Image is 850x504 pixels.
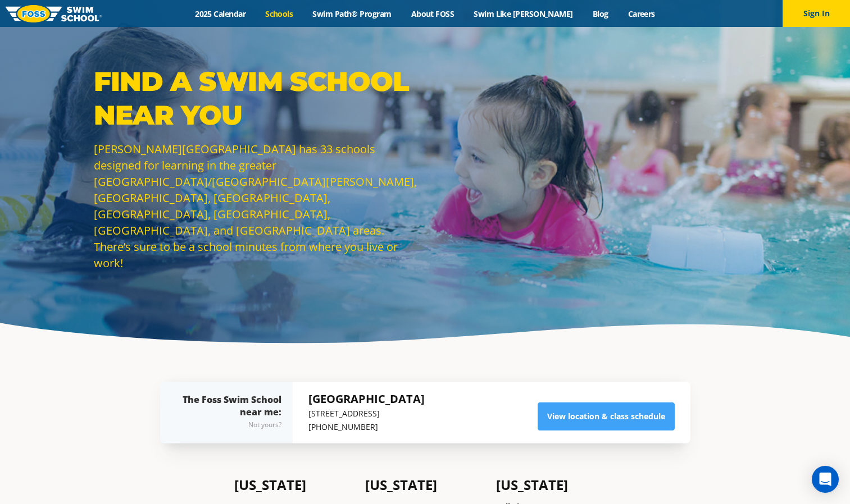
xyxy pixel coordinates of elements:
[303,8,401,19] a: Swim Path® Program
[618,8,665,19] a: Careers
[365,477,485,493] h4: [US_STATE]
[308,407,425,420] p: [STREET_ADDRESS]
[812,466,839,493] div: Open Intercom Messenger
[464,8,583,19] a: Swim Like [PERSON_NAME]
[256,8,303,19] a: Schools
[496,477,616,493] h4: [US_STATE]
[185,8,256,19] a: 2025 Calendar
[94,141,420,271] p: [PERSON_NAME][GEOGRAPHIC_DATA] has 33 schools designed for learning in the greater [GEOGRAPHIC_DA...
[308,420,425,434] p: [PHONE_NUMBER]
[538,402,675,430] a: View location & class schedule
[234,477,354,493] h4: [US_STATE]
[6,5,102,22] img: FOSS Swim School Logo
[183,393,281,432] div: The Foss Swim School near me:
[401,8,464,19] a: About FOSS
[583,8,618,19] a: Blog
[183,418,281,432] div: Not yours?
[308,391,425,407] h5: [GEOGRAPHIC_DATA]
[94,65,420,132] p: Find a Swim School Near You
